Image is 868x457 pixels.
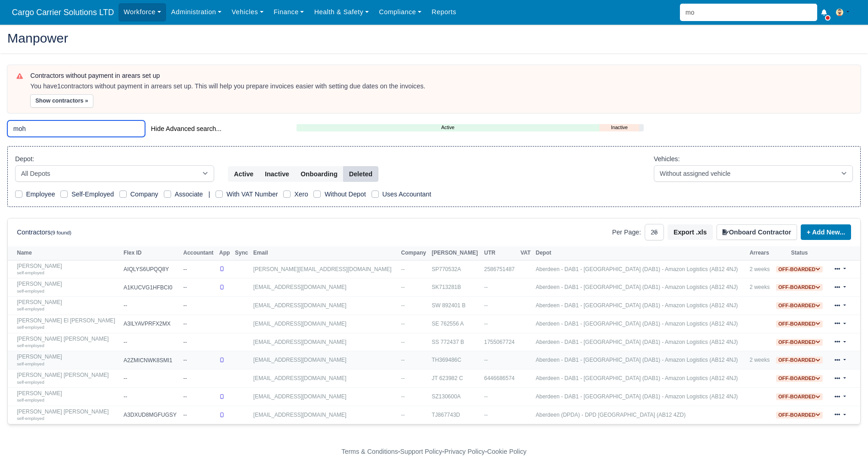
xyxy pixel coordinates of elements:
a: Aberdeen (DPDA) - DPD [GEOGRAPHIC_DATA] (AB12 4ZD) [536,412,686,418]
div: + Add New... [797,224,851,240]
small: self-employed [17,306,44,311]
a: Health & Safety [309,3,374,21]
a: Aberdeen - DAB1 - [GEOGRAPHIC_DATA] (DAB1) - Amazon Logistics (AB12 4NJ) [536,302,738,309]
td: -- [482,315,518,333]
a: Off-boarded [776,339,823,345]
label: Uses Accountant [383,189,431,200]
th: Email [251,246,399,260]
td: -- [181,388,217,406]
td: AIQLYS6UPQQ8Y [121,260,181,278]
span: Off-boarded [776,412,823,419]
a: [PERSON_NAME] self-employed [17,299,119,312]
td: [EMAIL_ADDRESS][DOMAIN_NAME] [251,297,399,315]
td: 2 weeks [747,351,773,370]
th: Flex ID [121,246,181,260]
td: [PERSON_NAME][EMAIL_ADDRESS][DOMAIN_NAME] [251,260,399,278]
span: -- [401,393,405,400]
a: [PERSON_NAME] self-employed [17,281,119,294]
a: + Add New... [801,224,851,240]
td: [EMAIL_ADDRESS][DOMAIN_NAME] [251,315,399,333]
small: self-employed [17,270,44,275]
td: SK713281B [430,278,482,297]
th: UTR [482,246,518,260]
td: 2586751487 [482,260,518,278]
a: Terms & Conditions [341,448,398,455]
a: Off-boarded [776,302,823,309]
td: -- [121,333,181,351]
th: Company [399,246,430,260]
td: -- [181,406,217,424]
td: -- [181,351,217,370]
td: TJ867743D [430,406,482,424]
a: Aberdeen - DAB1 - [GEOGRAPHIC_DATA] (DAB1) - Amazon Logistics (AB12 4NJ) [536,375,738,381]
a: Inactive [599,124,640,131]
th: Status [773,246,826,260]
a: Administration [166,3,226,21]
label: Associate [175,189,203,200]
th: App [217,246,232,260]
span: Off-boarded [776,321,823,327]
td: -- [121,297,181,315]
td: A3ILYAVPRFX2MX [121,315,181,333]
h6: Contractors without payment in arears set up [30,72,852,80]
td: [EMAIL_ADDRESS][DOMAIN_NAME] [251,388,399,406]
a: Aberdeen - DAB1 - [GEOGRAPHIC_DATA] (DAB1) - Amazon Logistics (AB12 4NJ) [536,266,738,272]
td: SE 762556 A [430,315,482,333]
td: -- [181,297,217,315]
a: [PERSON_NAME] self-employed [17,354,119,367]
th: [PERSON_NAME] [430,246,482,260]
a: Aberdeen - DAB1 - [GEOGRAPHIC_DATA] (DAB1) - Amazon Logistics (AB12 4NJ) [536,393,738,400]
td: A2ZMICNWK8SMI1 [121,351,181,370]
a: Aberdeen - DAB1 - [GEOGRAPHIC_DATA] (DAB1) - Amazon Logistics (AB12 4NJ) [536,321,738,327]
a: Off-boarded [776,375,823,381]
td: 6446686574 [482,370,518,388]
td: -- [181,315,217,333]
a: Aberdeen - DAB1 - [GEOGRAPHIC_DATA] (DAB1) - Amazon Logistics (AB12 4NJ) [536,284,738,290]
td: SS 772437 B [430,333,482,351]
span: -- [401,266,405,272]
a: Aberdeen - DAB1 - [GEOGRAPHIC_DATA] (DAB1) - Amazon Logistics (AB12 4NJ) [536,357,738,363]
label: Employee [26,189,55,200]
td: [EMAIL_ADDRESS][DOMAIN_NAME] [251,278,399,297]
button: Hide Advanced search... [145,121,227,136]
div: You have contractors without payment in arrears set up. This will help you prepare invoices easie... [30,82,852,91]
input: Search (by name, email, transporter id) ... [7,120,145,137]
td: 2 weeks [747,278,773,297]
span: -- [401,339,405,345]
a: Cargo Carrier Solutions LTD [7,4,119,22]
a: [PERSON_NAME] self-employed [17,263,119,276]
iframe: Chat Widget [822,413,868,457]
a: Workforce [119,3,166,21]
td: [EMAIL_ADDRESS][DOMAIN_NAME] [251,370,399,388]
label: Depot: [15,154,34,164]
button: Onboarding [295,166,344,182]
input: Search... [680,4,817,21]
td: 2 weeks [747,260,773,278]
th: Arrears [747,246,773,260]
a: Off-boarded [776,357,823,363]
span: -- [401,302,405,309]
small: self-employed [17,416,44,421]
td: A3DXUD8MGFUGSY [121,406,181,424]
a: Off-boarded [776,266,823,272]
td: TH369486C [430,351,482,370]
label: Without Depot [324,189,366,200]
span: Off-boarded [776,357,823,364]
a: Vehicles [226,3,269,21]
a: Off-boarded [776,284,823,290]
strong: 1 [57,82,61,90]
span: Off-boarded [776,284,823,291]
button: Onboard Contractor [717,224,797,240]
span: Off-boarded [776,393,823,400]
td: -- [181,333,217,351]
span: -- [401,321,405,327]
span: Off-boarded [776,375,823,382]
a: Off-boarded [776,412,823,418]
span: Off-boarded [776,339,823,346]
small: self-employed [17,343,44,348]
span: -- [401,375,405,381]
a: [PERSON_NAME] [PERSON_NAME] self-employed [17,408,119,422]
button: Deleted [343,166,378,182]
div: Manpower [0,24,868,54]
td: -- [121,370,181,388]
